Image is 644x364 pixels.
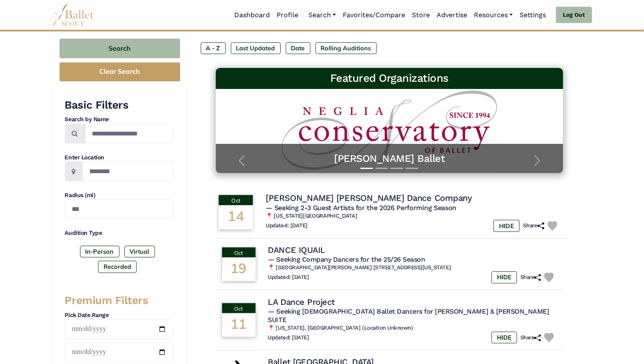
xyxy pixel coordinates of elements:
[339,6,409,24] a: Favorites/Compare
[520,334,541,341] h6: Share
[316,42,377,54] label: Rolling Auditions
[65,294,173,308] h3: Premium Filters
[59,62,180,81] button: Clear Search
[98,261,137,273] label: Recorded
[286,42,310,54] label: Date
[471,6,516,24] a: Resources
[516,6,549,24] a: Settings
[406,164,418,173] button: Slide 4
[65,311,173,320] h4: Pick Date Range
[222,257,256,281] div: 19
[268,244,325,255] h4: DANCE IQUAIL
[231,6,273,24] a: Dashboard
[491,332,517,343] label: HIDE
[556,7,592,23] a: Log Out
[201,42,226,54] label: A - Z
[65,153,173,162] h4: Enter Location
[266,213,561,220] h6: 📍 [US_STATE][GEOGRAPHIC_DATA]
[494,220,520,232] label: HIDE
[268,264,557,271] h6: 📍 [GEOGRAPHIC_DATA][PERSON_NAME] [STREET_ADDRESS][US_STATE]
[231,42,281,54] label: Last Updated
[222,303,256,313] div: Oct
[224,152,555,165] a: [PERSON_NAME] Ballet
[391,164,403,173] button: Slide 3
[268,307,549,324] span: — Seeking [DEMOGRAPHIC_DATA] Ballet Dancers for [PERSON_NAME] & [PERSON_NAME] SUITE
[375,164,388,173] button: Slide 2
[273,6,302,24] a: Profile
[65,98,173,112] h3: Basic Filters
[85,124,173,143] input: Search by names...
[124,246,155,257] label: Virtual
[266,222,308,229] h6: Updated: [DATE]
[266,204,456,212] span: — Seeking 2-3 Guest Artists for the 2026 Performing Season
[222,247,256,257] div: Oct
[268,274,309,281] h6: Updated: [DATE]
[266,192,472,204] h4: [PERSON_NAME] [PERSON_NAME] Dance Company
[523,222,544,229] h6: Share
[409,6,433,24] a: Store
[219,205,253,229] div: 14
[65,191,173,200] h4: Radius (mi)
[65,229,173,237] h4: Audition Type
[491,271,517,283] label: HIDE
[520,274,541,281] h6: Share
[65,115,173,124] h4: Search by Name
[219,195,253,205] div: Oct
[305,6,339,24] a: Search
[268,325,557,332] h6: 📍 [US_STATE], [GEOGRAPHIC_DATA] (Location Unknown)
[222,313,256,337] div: 11
[268,255,425,263] span: — Seeking Company Dancers for the 25/26 Season
[59,39,180,58] button: Search
[268,296,335,307] h4: LA Dance Project
[83,161,173,181] input: Location
[360,164,373,173] button: Slide 1
[433,6,471,24] a: Advertise
[222,71,557,86] h3: Featured Organizations
[80,246,119,257] label: In-Person
[268,334,309,341] h6: Updated: [DATE]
